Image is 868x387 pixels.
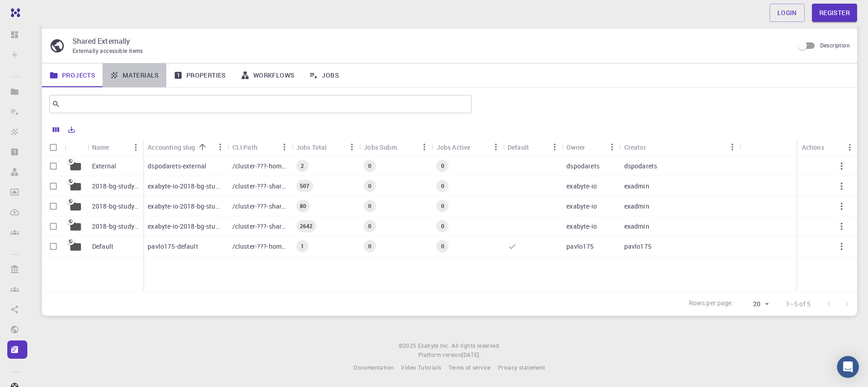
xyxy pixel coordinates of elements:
p: External [92,162,116,171]
span: 0 [365,182,375,190]
span: Platform version [418,350,462,360]
button: Menu [417,140,432,154]
span: 2642 [296,222,317,230]
div: Jobs Subm. [364,138,399,156]
p: exabyte-io-2018-bg-study-phase-iii [148,222,223,231]
a: Privacy statement [498,363,545,372]
div: 20 [737,298,771,311]
a: Exabyte Inc. [418,341,450,350]
span: 0 [365,162,375,170]
a: Terms of service [448,363,490,372]
span: 0 [437,242,448,250]
p: 1–5 of 5 [786,299,811,309]
p: dspodarets [566,162,600,171]
span: 0 [437,202,448,210]
div: Actions [797,138,857,156]
span: 0 [365,222,375,230]
button: Columns [48,122,64,137]
button: Menu [725,140,740,154]
button: Menu [213,140,228,154]
p: Shared Externally [72,36,786,47]
div: Accounting slug [143,138,227,156]
span: 2 [297,162,308,170]
p: /cluster-???-home/dspodarets/dspodarets-external [232,162,287,171]
p: /cluster-???-share/groups/exabyte-io/exabyte-io-2018-bg-study-phase-iii [232,222,287,231]
div: Jobs Total [292,138,359,156]
span: 80 [296,202,310,210]
div: Jobs Active [437,138,471,156]
p: Default [92,242,113,251]
div: Default [503,138,562,156]
div: Jobs Total [296,138,327,156]
div: Name [87,138,143,156]
div: Creator [624,138,646,156]
button: Menu [605,140,620,154]
div: CLI Path [232,138,257,156]
p: 2018-bg-study-phase-I [92,182,139,191]
div: Accounting slug [148,138,195,156]
button: Menu [344,140,359,154]
div: Jobs Subm. [359,138,431,156]
span: Documentation [354,364,394,371]
span: Exabyte Inc. [418,342,450,349]
div: Open Intercom Messenger [837,356,859,378]
div: Name [92,138,109,156]
p: pavlo175 [566,242,594,251]
span: 507 [296,182,313,190]
div: Icon [65,138,87,156]
button: Menu [488,140,503,154]
a: Documentation [354,363,394,372]
p: /cluster-???-home/pavlo175/pavlo175-default [232,242,287,251]
img: logo [7,8,20,17]
p: exabyte-io [566,182,597,191]
span: 0 [365,202,375,210]
span: 0 [437,222,448,230]
a: Projects [42,63,103,87]
a: Register [812,4,857,22]
span: Terms of service [448,364,490,371]
p: dspodarets [624,162,657,171]
button: Sort [195,140,210,154]
div: Owner [562,138,619,156]
span: All rights reserved. [452,341,500,350]
p: 2018-bg-study-phase-i-ph [92,202,139,211]
p: exadmin [624,202,649,211]
button: Menu [547,140,562,154]
p: exadmin [624,182,649,191]
p: exabyte-io [566,202,597,211]
span: [DATE] . [462,351,481,358]
button: Export [64,122,79,137]
p: /cluster-???-share/groups/exabyte-io/exabyte-io-2018-bg-study-phase-i-ph [232,202,287,211]
p: pavlo175-default [148,242,198,251]
span: © 2025 [399,341,418,350]
span: Video Tutorials [401,364,441,371]
button: Sort [585,140,600,154]
span: 0 [365,242,375,250]
p: Rows per page: [689,298,734,309]
button: Menu [842,140,857,155]
p: pavlo175 [624,242,652,251]
p: 2018-bg-study-phase-III [92,222,139,231]
button: Sort [109,140,124,155]
p: exabyte-io-2018-bg-study-phase-i [148,182,223,191]
span: 0 [437,182,448,190]
div: Jobs Active [432,138,503,156]
button: Menu [128,140,143,155]
p: /cluster-???-share/groups/exabyte-io/exabyte-io-2018-bg-study-phase-i [232,182,287,191]
a: Login [770,4,805,22]
p: exabyte-io [566,222,597,231]
p: exadmin [624,222,649,231]
button: Sort [646,140,661,154]
div: Creator [620,138,740,156]
button: Menu [277,140,292,154]
p: exabyte-io-2018-bg-study-phase-i-ph [148,202,223,211]
a: [DATE]. [462,350,481,360]
div: Owner [566,138,585,156]
span: 1 [297,242,308,250]
div: Actions [802,138,824,156]
span: Privacy statement [498,364,545,371]
span: Externally accessible items [72,47,143,54]
a: Jobs [302,63,346,87]
p: dspodarets-external [148,162,206,171]
div: CLI Path [228,138,292,156]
